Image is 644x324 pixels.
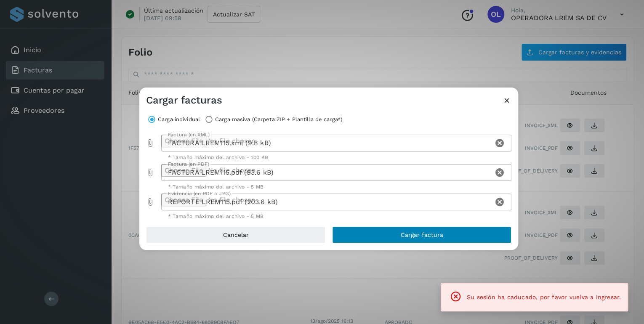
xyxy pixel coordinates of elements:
[168,214,505,219] div: * Tamaño máximo del archivo - 5 MB
[161,194,493,210] div: REPORTE LREM115.pdf (203.6 kB)
[168,184,505,189] div: * Tamaño máximo del archivo - 5 MB
[146,198,154,206] i: Evidencia (en PDF o JPG) prepended action
[495,138,505,148] i: Clear Factura (en XML)
[401,232,443,238] span: Cargar factura
[146,226,325,243] button: Cancelar
[223,232,249,238] span: Cancelar
[215,114,343,125] label: Carga masiva (Carpeta ZIP + Plantilla de carga*)
[146,168,154,177] i: Factura (en PDF) prepended action
[495,167,505,178] i: Clear Factura (en PDF)
[161,164,493,181] div: FACTURA LREM115.pdf (93.6 kB)
[146,139,154,147] i: Factura (en XML) prepended action
[161,135,493,151] div: FACTURA LREM115.xml (9.8 kB)
[168,155,505,160] div: * Tamaño máximo del archivo - 100 KB
[146,94,222,106] h3: Cargar facturas
[495,197,505,207] i: Clear Evidencia (en PDF o JPG)
[158,114,200,125] label: Carga individual
[332,226,511,243] button: Cargar factura
[467,294,621,300] span: Su sesión ha caducado, por favor vuelva a ingresar.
